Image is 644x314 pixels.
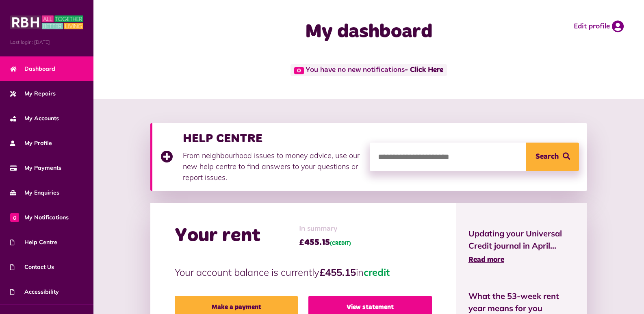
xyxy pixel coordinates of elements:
img: MyRBH [10,14,83,30]
span: Dashboard [10,65,55,73]
span: Contact Us [10,263,54,271]
span: credit [364,266,390,278]
span: Updating your Universal Credit journal in April... [468,227,575,252]
span: 0 [294,67,304,74]
span: You have no new notifications [291,64,447,76]
span: My Notifications [10,213,69,222]
span: Search [536,143,559,171]
span: Help Centre [10,238,57,247]
span: 0 [10,213,19,222]
span: (CREDIT) [330,241,351,246]
a: Updating your Universal Credit journal in April... Read more [468,227,575,266]
h1: My dashboard [239,20,499,44]
p: Your account balance is currently in [175,265,432,279]
span: Last login: [DATE] [10,39,83,46]
h3: HELP CENTRE [183,131,362,146]
p: From neighbourhood issues to money advice, use our new help centre to find answers to your questi... [183,150,362,183]
h2: Your rent [175,224,260,248]
span: Accessibility [10,288,59,296]
span: My Enquiries [10,188,59,197]
span: My Repairs [10,89,56,98]
span: My Accounts [10,114,59,123]
span: My Payments [10,164,61,172]
button: Search [526,143,579,171]
a: - Click Here [405,67,443,74]
span: My Profile [10,139,52,147]
span: £455.15 [299,236,351,249]
span: In summary [299,223,351,234]
strong: £455.15 [319,266,356,278]
span: Read more [468,256,504,264]
a: Edit profile [574,20,624,32]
